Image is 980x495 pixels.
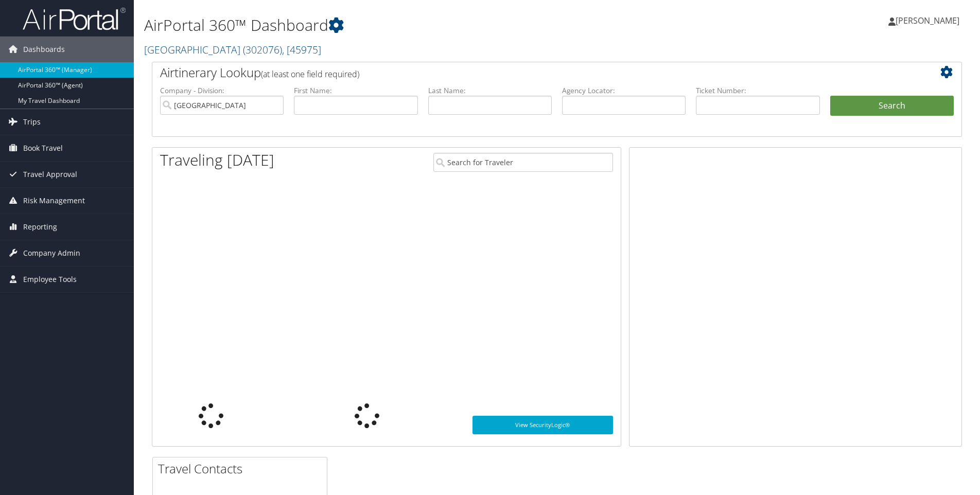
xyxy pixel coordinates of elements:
[261,68,359,80] span: (at least one field required)
[433,153,613,172] input: Search for Traveler
[896,15,959,26] span: [PERSON_NAME]
[243,43,282,57] span: ( 302076 )
[144,14,694,36] h1: AirPortal 360™ Dashboard
[23,267,77,292] span: Employee Tools
[282,43,321,57] span: , [ 45975 ]
[23,135,63,161] span: Book Travel
[23,109,41,135] span: Trips
[23,214,57,240] span: Reporting
[428,85,552,96] label: Last Name:
[23,240,80,266] span: Company Admin
[160,64,886,81] h2: Airtinerary Lookup
[158,460,327,478] h2: Travel Contacts
[160,85,284,96] label: Company - Division:
[888,5,970,36] a: [PERSON_NAME]
[830,96,954,116] button: Search
[160,149,274,171] h1: Traveling [DATE]
[144,43,321,57] a: [GEOGRAPHIC_DATA]
[23,7,126,31] img: airportal-logo.png
[23,37,65,62] span: Dashboards
[696,85,819,96] label: Ticket Number:
[562,85,686,96] label: Agency Locator:
[23,162,77,187] span: Travel Approval
[23,188,85,214] span: Risk Management
[472,416,613,434] a: View SecurityLogic®
[294,85,417,96] label: First Name:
